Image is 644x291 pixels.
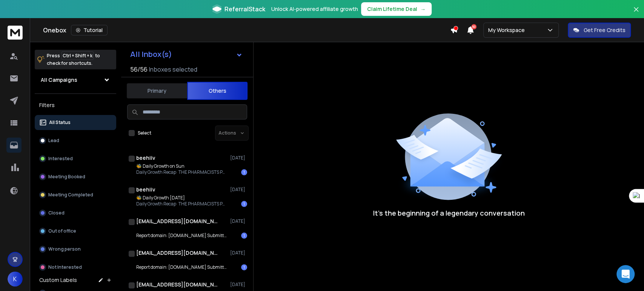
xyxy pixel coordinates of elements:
button: Out of office [35,224,116,239]
button: Lead [35,133,116,148]
button: All Inbox(s) [124,47,249,62]
h1: beehiiv [136,186,155,193]
h1: [EMAIL_ADDRESS][DOMAIN_NAME] [136,217,219,225]
p: [DATE] [230,187,247,193]
h3: Custom Labels [39,276,77,284]
button: Others [187,82,247,100]
button: K [8,271,23,286]
button: Interested [35,151,116,166]
button: Primary [127,83,187,99]
button: Closed [35,205,116,221]
div: 1 [241,169,247,175]
h1: [EMAIL_ADDRESS][DOMAIN_NAME] [136,249,219,257]
button: Tutorial [71,25,108,35]
p: Unlock AI-powered affiliate growth [271,5,358,13]
p: [DATE] [230,282,247,288]
button: Close banner [631,5,641,23]
span: ReferralStack [224,5,265,14]
p: It’s the beginning of a legendary conversation [373,208,525,218]
p: Get Free Credits [584,26,626,34]
div: 1 [241,264,247,270]
button: Claim Lifetime Deal→ [361,2,432,16]
button: Get Free Credits [568,23,631,38]
h1: [EMAIL_ADDRESS][DOMAIN_NAME] [136,281,219,288]
div: Onebox [43,25,450,35]
h3: Inboxes selected [149,65,197,74]
p: Daily Growth Recap THE PHARMACISTS PATH October [136,201,227,207]
button: Meeting Completed [35,187,116,202]
button: Wrong person [35,242,116,257]
p: Report domain: [DOMAIN_NAME] Submitter: [DOMAIN_NAME] [136,264,227,270]
h1: beehiiv [136,154,155,162]
button: Not Interested [35,260,116,275]
span: → [420,5,426,13]
p: Out of office [48,228,76,234]
span: Ctrl + Shift + k [61,51,94,60]
div: Open Intercom Messenger [616,265,635,283]
button: Meeting Booked [35,169,116,184]
span: 50 [471,24,476,29]
p: Meeting Booked [48,174,85,180]
p: [DATE] [230,218,247,224]
button: All Campaigns [35,72,116,87]
label: Select [138,130,151,136]
p: Daily Growth Recap THE PHARMACISTS PATH October [136,169,227,175]
button: All Status [35,115,116,130]
div: 1 [241,201,247,207]
p: 🐝 Daily Growth [DATE] [136,195,227,201]
p: Press to check for shortcuts. [47,52,100,67]
p: [DATE] [230,155,247,161]
p: Closed [48,210,65,216]
h3: Filters [35,100,116,110]
div: 1 [241,233,247,239]
p: All Status [49,119,71,126]
span: 56 / 56 [130,65,148,74]
p: Not Interested [48,264,82,270]
p: Lead [48,138,59,144]
h1: All Campaigns [41,76,77,84]
p: Meeting Completed [48,192,93,198]
h1: All Inbox(s) [130,51,172,58]
p: Report domain: [DOMAIN_NAME] Submitter: [DOMAIN_NAME] [136,233,227,239]
p: My Workspace [488,26,528,34]
p: Interested [48,156,73,162]
p: Wrong person [48,246,81,252]
p: [DATE] [230,250,247,256]
p: 🐝 Daily Growth on Sun [136,163,227,169]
